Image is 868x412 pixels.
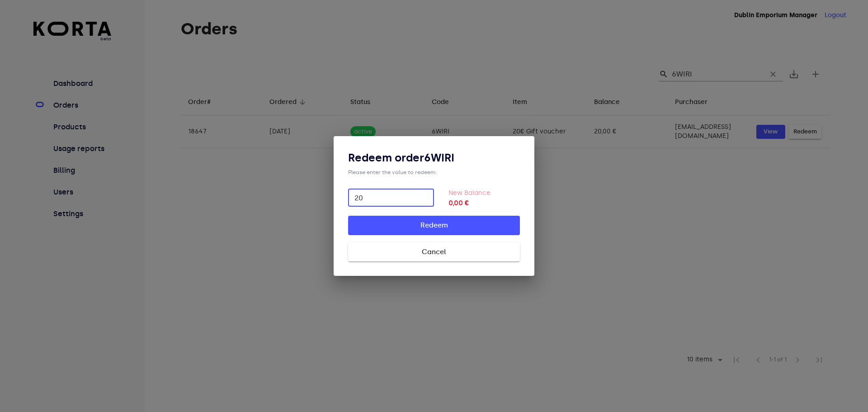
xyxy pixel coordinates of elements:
div: Please enter the value to redeem: [348,169,520,176]
button: Cancel [348,242,520,261]
label: New Balance [448,189,491,197]
h3: Redeem order 6WIRI [348,151,520,165]
strong: 0,00 € [448,198,520,208]
span: Redeem [363,219,505,231]
button: Redeem [348,216,520,235]
span: Cancel [363,246,505,258]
